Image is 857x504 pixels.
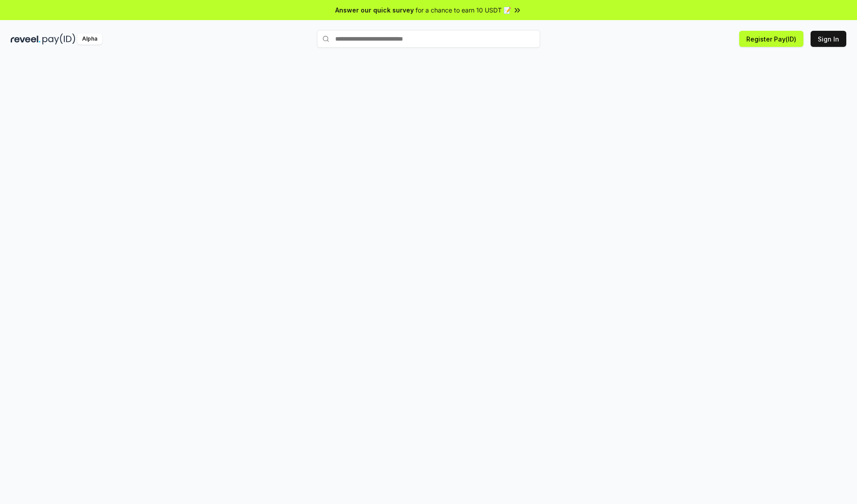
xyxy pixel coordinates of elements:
button: Sign In [811,31,846,47]
span: Answer our quick survey [335,5,414,15]
img: reveel_dark [11,33,41,45]
div: Alpha [77,33,102,45]
span: for a chance to earn 10 USDT 📝 [416,5,511,15]
button: Register Pay(ID) [739,31,803,47]
img: pay_id [42,33,75,45]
